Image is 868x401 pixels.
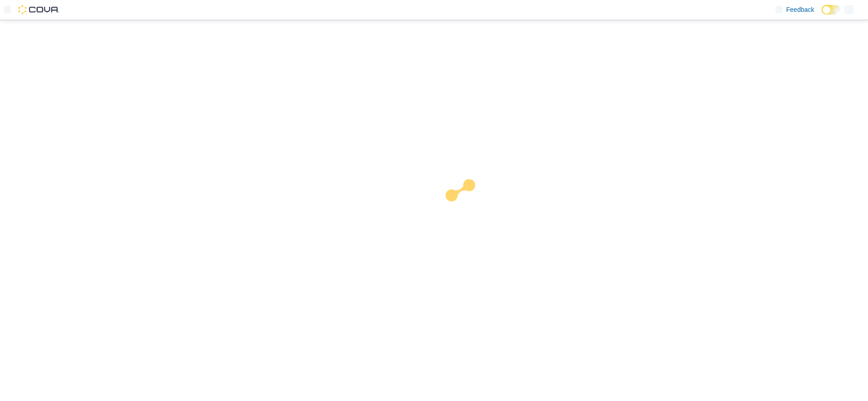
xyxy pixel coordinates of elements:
[821,5,841,15] input: Dark Mode
[821,15,822,15] span: Dark Mode
[18,5,59,14] img: Cova
[786,5,814,14] span: Feedback
[772,0,818,19] a: Feedback
[434,172,502,241] img: cova-loader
